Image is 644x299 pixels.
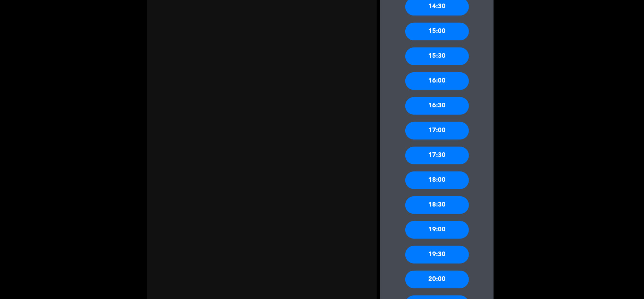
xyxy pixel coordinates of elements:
div: 19:00 [405,221,469,239]
div: 18:00 [405,171,469,189]
div: 17:30 [405,147,469,164]
div: 17:00 [405,122,469,140]
div: 19:30 [405,246,469,264]
div: 20:00 [405,271,469,288]
div: 15:30 [405,47,469,65]
div: 16:00 [405,72,469,90]
div: 18:30 [405,196,469,214]
div: 16:30 [405,97,469,115]
div: 15:00 [405,23,469,40]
